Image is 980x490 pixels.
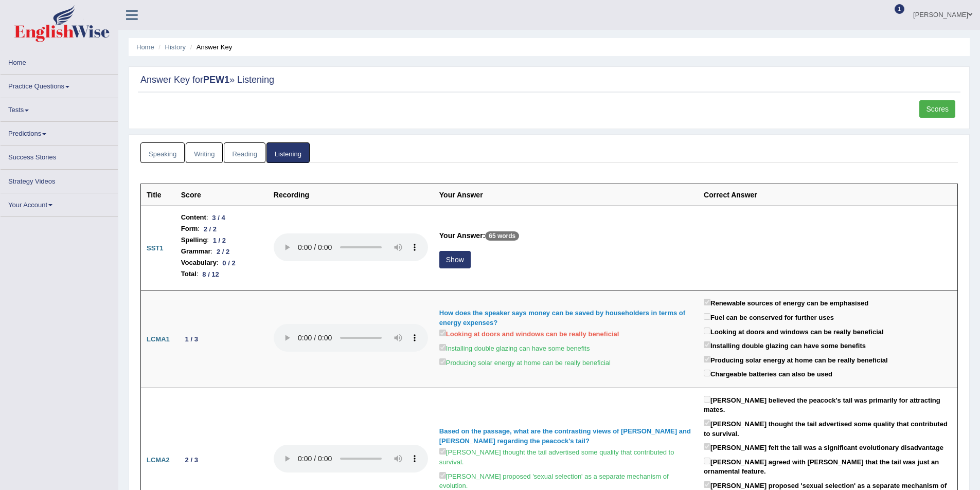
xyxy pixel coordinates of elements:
[704,299,710,305] input: Renewable sources of energy can be emphasised
[141,184,175,206] th: Title
[181,212,206,223] b: Content
[919,100,955,118] a: Scores
[439,251,471,268] button: Show
[209,235,230,246] div: 1 / 2
[439,328,619,339] label: Looking at doors and windows can be really beneficial
[186,142,223,164] a: Writing
[704,418,952,439] label: [PERSON_NAME] thought the tail advertised some quality that contributed to survival.
[704,443,710,450] input: [PERSON_NAME] felt the tail was a significant evolutionary disadvantage
[704,368,832,379] label: Chargeable batteries can also be used
[704,313,710,320] input: Fuel can be conserved for further uses
[704,420,710,426] input: [PERSON_NAME] thought the tail advertised some quality that contributed to survival.
[439,308,692,328] div: How does the speaker says money can be saved by householders in terms of energy expenses?
[439,446,692,467] label: [PERSON_NAME] thought the tail advertised some quality that contributed to survival.
[175,184,268,206] th: Score
[1,122,118,142] a: Predictions
[704,354,888,366] label: Producing solar energy at home can be really beneficial
[1,51,118,71] a: Home
[439,427,692,446] div: Based on the passage, what are the contrasting views of [PERSON_NAME] and [PERSON_NAME] regarding...
[140,142,185,164] a: Speaking
[181,455,202,465] div: 2 / 3
[704,458,710,464] input: [PERSON_NAME] agreed with [PERSON_NAME] that the tail was just an ornamental feature.
[200,224,221,234] div: 2 / 2
[181,268,197,280] b: Total
[181,246,262,257] li: :
[224,142,265,164] a: Reading
[704,325,884,337] label: Looking at doors and windows can be really beneficial
[1,75,118,95] a: Practice Questions
[439,472,446,479] input: [PERSON_NAME] proposed 'sexual selection' as a separate mechanism of evolution.
[704,456,952,477] label: [PERSON_NAME] agreed with [PERSON_NAME] that the tail was just an ornamental feature.
[147,456,170,464] b: LCMA2
[188,42,233,52] li: Answer Key
[136,43,154,51] a: Home
[181,234,207,246] b: Spelling
[704,311,834,323] label: Fuel can be conserved for further uses
[181,257,262,268] li: :
[181,223,198,234] b: Form
[704,481,710,488] input: [PERSON_NAME] proposed 'sexual selection' as a separate mechanism of evolution.
[704,370,710,376] input: Chargeable batteries can also be used
[704,328,710,334] input: Looking at doors and windows can be really beneficial
[208,212,229,223] div: 3 / 4
[439,342,590,354] label: Installing double glazing can have some benefits
[439,448,446,455] input: [PERSON_NAME] thought the tail advertised some quality that contributed to survival.
[1,146,118,166] a: Success Stories
[1,193,118,213] a: Your Account
[181,223,262,234] li: :
[181,268,262,280] li: :
[266,142,310,164] a: Listening
[704,441,943,453] label: [PERSON_NAME] felt the tail was a significant evolutionary disadvantage
[140,75,958,85] h2: Answer Key for » Listening
[203,75,229,85] strong: PEW1
[1,170,118,190] a: Strategy Videos
[704,341,710,348] input: Installing double glazing can have some benefits
[199,269,223,280] div: 8 / 12
[439,344,446,351] input: Installing double glazing can have some benefits
[147,335,170,343] b: LCMA1
[219,258,240,268] div: 0 / 2
[181,246,211,257] b: Grammar
[895,4,905,14] span: 1
[704,394,952,415] label: [PERSON_NAME] believed the peacock's tail was primarily for attracting mates.
[704,339,866,351] label: Installing double glazing can have some benefits
[704,297,868,308] label: Renewable sources of energy can be emphasised
[181,257,217,268] b: Vocabulary
[698,184,957,206] th: Correct Answer
[485,231,519,241] p: 65 words
[439,330,446,336] input: Looking at doors and windows can be really beneficial
[268,184,434,206] th: Recording
[439,231,485,240] b: Your Answer:
[439,358,446,365] input: Producing solar energy at home can be really beneficial
[165,43,186,51] a: History
[434,184,698,206] th: Your Answer
[439,356,611,368] label: Producing solar energy at home can be really beneficial
[704,356,710,362] input: Producing solar energy at home can be really beneficial
[181,234,262,246] li: :
[1,98,118,118] a: Tests
[181,334,202,344] div: 1 / 3
[212,246,234,257] div: 2 / 2
[147,244,164,252] b: SST1
[181,212,262,223] li: :
[704,396,710,403] input: [PERSON_NAME] believed the peacock's tail was primarily for attracting mates.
